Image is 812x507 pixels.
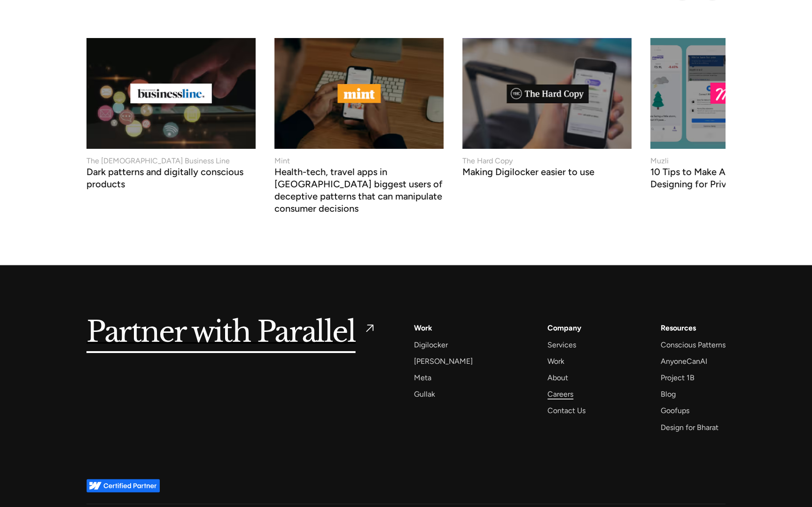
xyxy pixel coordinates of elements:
h5: Partner with Parallel [86,322,356,343]
a: Contact Us [547,404,586,417]
a: Services [547,338,576,351]
div: Mint [274,155,290,167]
a: Project 1B [661,371,695,384]
a: Careers [547,388,573,400]
a: The [DEMOGRAPHIC_DATA] Business LineDark patterns and digitally conscious products [86,38,256,188]
h3: Making Digilocker easier to use [462,169,594,178]
a: About [547,371,568,384]
div: Muzli [650,155,669,167]
a: Gullak [414,388,435,400]
a: Digilocker [414,338,448,351]
a: Company [547,322,581,334]
h3: Health-tech, travel apps in [GEOGRAPHIC_DATA] biggest users of deceptive patterns that can manipu... [274,169,444,215]
a: Design for Bharat [661,421,718,434]
div: The Hard Copy [462,155,513,167]
div: The [DEMOGRAPHIC_DATA] Business Line [86,155,230,167]
a: [PERSON_NAME] [414,355,473,368]
a: AnyoneCanAI [661,355,707,368]
a: Meta [414,371,431,384]
a: Work [414,322,432,334]
a: MintHealth-tech, travel apps in [GEOGRAPHIC_DATA] biggest users of deceptive patterns that can ma... [274,38,444,212]
a: Goofups [661,404,689,417]
a: Work [547,355,564,368]
a: Blog [661,388,676,400]
h3: Dark patterns and digitally conscious products [86,169,256,190]
a: Partner with Parallel [86,322,376,343]
a: Conscious Patterns [661,338,726,351]
div: Resources [661,322,696,334]
a: The Hard CopyMaking Digilocker easier to use [462,38,632,176]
